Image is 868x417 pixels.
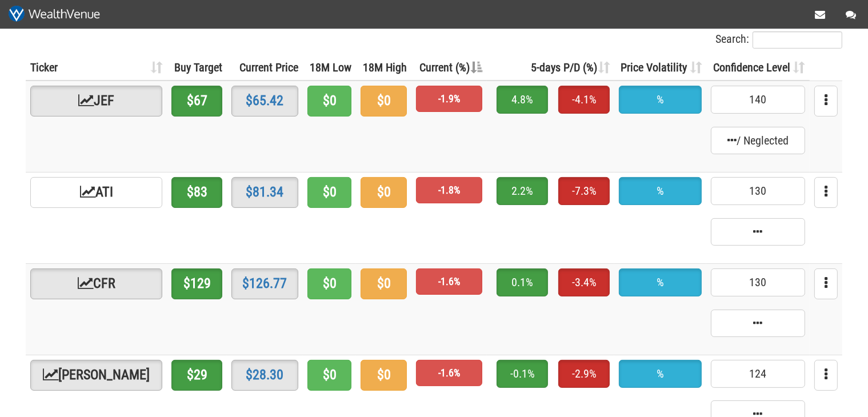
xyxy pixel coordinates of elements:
span: -3.4% [558,268,610,296]
a: CFR [30,268,162,299]
span: $0 [307,268,351,299]
a: $65.42 [246,93,284,109]
th: 18M Low [303,55,356,81]
span: $0 [307,177,351,208]
a: [PERSON_NAME] [30,360,162,391]
span: % [619,177,702,205]
th: Buy Target [167,55,226,81]
span: Current Price [239,61,298,74]
a: $81.34 [246,184,284,200]
span: -4.1% [558,86,610,114]
span: % [619,86,702,114]
th: Ticker: activate to sort column ascending [26,55,167,81]
th: 18M High [356,55,411,81]
span: 5-days P/D (%) [531,61,597,74]
th: 5-days P/D (%): activate to sort column ascending [487,55,614,81]
span: 18M Low [310,61,351,74]
span: % [619,268,702,296]
th: Current (%): activate to sort column descending [411,55,487,81]
span: -1.6% [416,268,482,295]
span: 18M High [363,61,407,74]
a: $126.77 [243,275,287,291]
span: 4.8% [497,86,548,114]
span: 140 [711,86,805,114]
span: 124 [711,360,805,388]
span: $83 [171,177,222,208]
img: wv-white_435x79p.png [9,6,100,22]
th: Current Price [227,55,303,81]
span: $0 [307,86,351,117]
span: -7.3% [558,177,610,205]
label: Search: [715,31,842,49]
span: Price Volatility [621,61,687,74]
span: -1.6% [416,360,482,386]
a: JEF [30,86,162,117]
span: -1.9% [416,86,482,112]
input: Search: [753,31,842,49]
span: $0 [361,177,407,208]
span: Current (%) [419,61,470,74]
span: 130 [711,268,805,296]
span: -1.8% [416,177,482,203]
span: $0 [307,360,351,391]
span: / Neglected [711,127,805,155]
th: Price Volatility: activate to sort column ascending [614,55,706,81]
span: $67 [171,86,222,117]
span: 130 [711,177,805,205]
a: $28.30 [246,367,284,383]
span: $0 [361,268,407,299]
span: $129 [171,268,222,299]
span: $0 [361,360,407,391]
span: $0 [361,86,407,117]
span: % [619,360,702,388]
span: -2.9% [558,360,610,388]
th: Confidence Level: activate to sort column ascending [706,55,810,81]
span: 2.2% [497,177,548,205]
span: Buy Target [174,61,222,74]
span: $29 [171,360,222,391]
span: 0.1% [497,268,548,296]
span: -0.1% [497,360,548,388]
a: ATI [30,177,162,208]
span: Confidence Level [713,61,790,74]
